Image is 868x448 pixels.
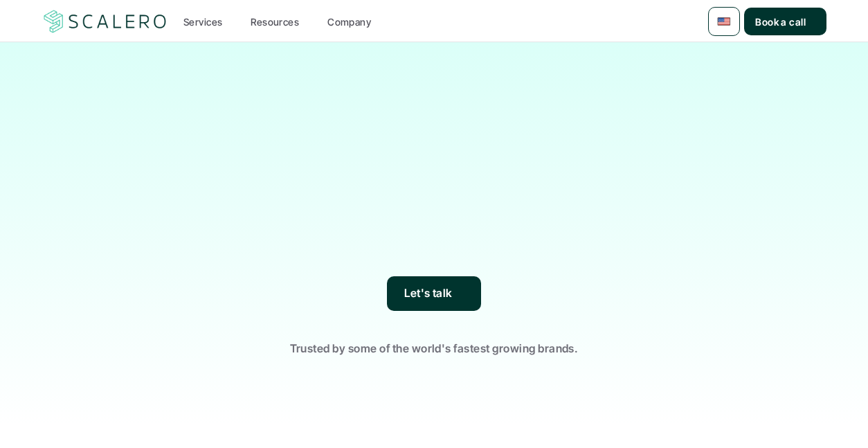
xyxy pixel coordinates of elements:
p: Company [327,15,371,29]
img: Scalero company logotype [42,8,169,35]
p: Services [183,15,222,29]
p: From strategy to execution, we bring deep expertise in top lifecycle marketing platforms—[DOMAIN_... [209,197,659,276]
p: Resources [251,15,299,29]
a: Let's talk [387,276,481,311]
p: Let's talk [404,285,453,303]
img: 🇺🇸 [717,15,731,28]
a: Book a call [744,8,826,35]
h1: The premier lifecycle marketing studio✨ [192,90,676,190]
p: Book a call [755,15,806,29]
a: Scalero company logotype [42,9,169,34]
